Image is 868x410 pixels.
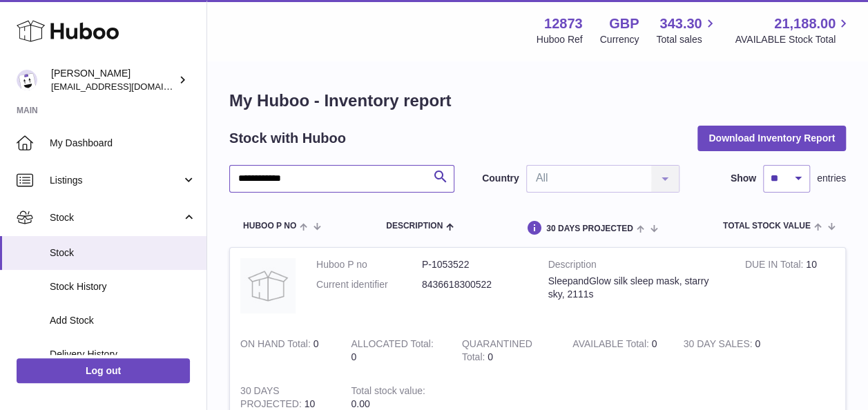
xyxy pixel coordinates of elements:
[17,70,37,90] img: tikhon.oleinikov@sleepandglow.com
[562,327,673,374] td: 0
[723,222,811,231] span: Total stock value
[243,222,296,231] span: Huboo P no
[422,258,528,271] dd: P-1053522
[229,90,846,112] h1: My Huboo - Inventory report
[50,246,196,260] span: Stock
[340,327,451,374] td: 0
[50,348,196,361] span: Delivery History
[229,129,346,148] h2: Stock with Huboo
[745,259,806,273] strong: DUE IN Total
[351,385,425,400] strong: Total stock value
[731,172,756,185] label: Show
[482,172,519,185] label: Country
[537,33,583,46] div: Huboo Ref
[386,222,443,231] span: Description
[351,398,369,409] span: 0.00
[51,67,175,93] div: [PERSON_NAME]
[673,327,784,374] td: 0
[51,81,203,92] span: [EMAIL_ADDRESS][DOMAIN_NAME]
[488,351,493,362] span: 0
[697,126,846,150] button: Download Inventory Report
[544,14,583,33] strong: 12873
[462,338,532,366] strong: QUARANTINED Total
[316,278,422,291] dt: Current identifier
[422,278,528,291] dd: 8436618300522
[316,258,422,271] dt: Huboo P no
[656,33,717,46] span: Total sales
[351,338,433,353] strong: ALLOCATED Total
[548,258,724,275] strong: Description
[240,338,314,353] strong: ON HAND Total
[817,172,846,185] span: entries
[735,14,851,46] a: 21,188.00 AVAILABLE Stock Total
[230,327,340,374] td: 0
[572,338,651,353] strong: AVAILABLE Total
[50,211,182,224] span: Stock
[50,314,196,327] span: Add Stock
[735,33,851,46] span: AVAILABLE Stock Total
[50,137,196,150] span: My Dashboard
[50,174,182,187] span: Listings
[50,280,196,293] span: Stock History
[656,14,717,46] a: 343.30 Total sales
[684,338,755,353] strong: 30 DAY SALES
[546,224,633,233] span: 30 DAYS PROJECTED
[548,275,724,301] div: SleepandGlow silk sleep mask, starry sky, 2111s
[17,358,190,383] a: Log out
[240,258,296,313] img: product image
[774,14,836,33] span: 21,188.00
[659,14,702,33] span: 343.30
[600,33,639,46] div: Currency
[609,14,639,33] strong: GBP
[735,248,845,327] td: 10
